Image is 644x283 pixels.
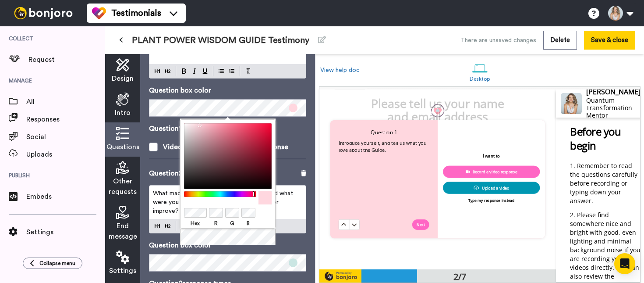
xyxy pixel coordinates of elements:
[431,104,445,118] img: 2e2f5574-4ee3-4ddc-980f-2fb09e975187
[209,219,223,227] label: R
[115,107,131,118] span: Intro
[26,149,105,160] span: Uploads
[225,219,239,227] label: G
[460,36,536,45] div: There are unsaved changes
[561,93,582,114] img: Profile Image
[26,132,105,142] span: Social
[570,124,623,153] span: Before you begin
[132,34,309,47] span: PLANT POWER WISDOM GUIDE Testimony
[439,271,481,283] div: 2/7
[28,54,105,65] span: Request
[26,227,105,237] span: Settings
[163,142,214,152] div: Video Response
[109,265,136,276] span: Settings
[165,222,170,229] img: heading-two-block.svg
[443,182,540,194] button: Upload a video
[155,68,160,75] img: heading-one-block.svg
[106,142,139,152] span: Questions
[165,68,170,75] img: heading-two-block.svg
[319,271,361,281] img: powered-by-bj.svg
[111,7,161,19] span: Testimonials
[242,142,288,152] div: Text Response
[229,68,234,75] img: numbered-block.svg
[149,85,306,96] p: Question box color
[202,68,208,74] img: underline-mark.svg
[11,7,76,19] img: bj-logo-header-white.svg
[109,176,137,197] span: Other requests
[193,68,196,74] img: italic-mark.svg
[468,198,515,203] p: Type my response instead
[339,140,428,153] span: Introduce yourself, and tell us what you love about the Guide.
[153,190,295,214] span: What made you decide to get this Guide and what were you hoping it would help you achieve or impr...
[26,114,105,125] span: Responses
[155,222,160,229] img: heading-one-block.svg
[339,129,429,136] h4: Question 1
[149,123,306,134] p: Question 1 response types
[483,153,500,159] p: I want to
[92,6,106,20] img: tm-color.svg
[320,67,360,73] a: View help doc
[245,68,251,74] img: clear-format.svg
[23,258,82,269] button: Collapse menu
[39,260,75,267] span: Collapse menu
[219,68,224,75] img: bulleted-block.svg
[109,221,137,242] span: End message
[182,68,186,74] img: bold-mark.svg
[26,191,105,202] span: Embeds
[241,219,255,227] label: B
[470,76,490,82] div: Desktop
[26,97,105,107] span: All
[443,166,540,178] button: Record a video response
[112,73,134,84] span: Design
[614,253,635,274] div: Open Intercom Messenger
[184,219,207,227] label: Hex
[584,31,635,50] button: Save & close
[149,168,183,179] p: Question 2
[543,31,577,50] button: Delete
[412,219,429,230] button: Next
[149,240,306,251] p: Question box color
[465,56,495,86] a: Desktop
[447,168,536,176] div: Record a video response
[570,161,639,205] span: Remember to read the questions carefully before recording or typing down your answer.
